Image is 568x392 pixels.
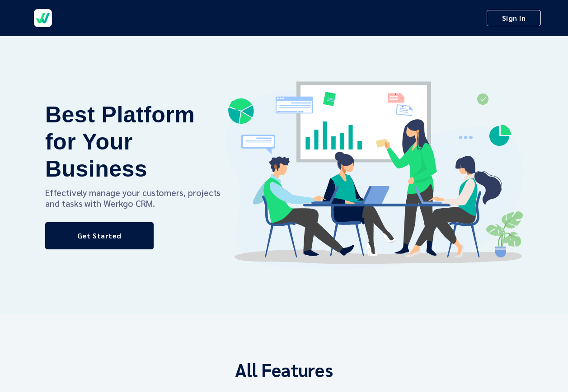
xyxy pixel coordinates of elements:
[225,81,523,269] img: A cartoon of a group of people at work
[487,10,541,26] a: Sign In
[27,5,59,32] a: Werkgo Logo
[45,222,154,249] a: Get Started
[45,101,225,182] p: Best Platform for Your Business
[52,229,146,242] span: Get Started
[494,12,534,24] span: Sign In
[45,187,225,209] h4: Effectively manage your customers, projects and tasks with Werkgo CRM.
[34,9,52,27] img: Werkgo Logo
